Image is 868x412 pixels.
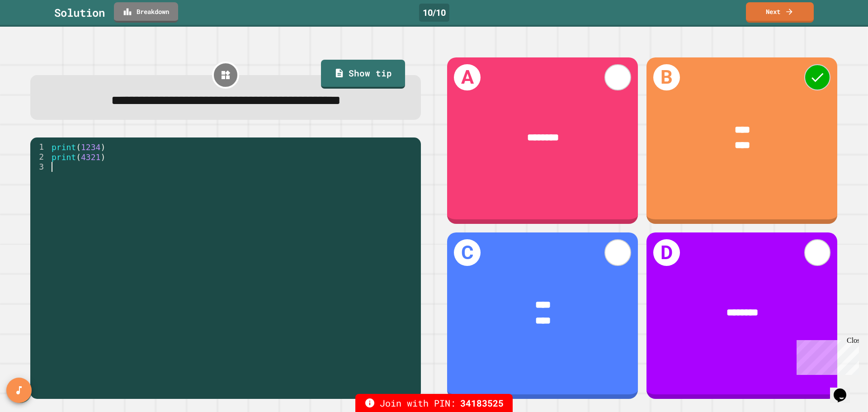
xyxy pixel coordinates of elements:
[114,2,178,23] a: Breakdown
[6,378,32,403] button: SpeedDial basic example
[30,162,50,172] div: 3
[30,152,50,162] div: 2
[321,60,405,89] a: Show tip
[54,5,105,21] div: Solution
[4,4,62,57] div: Chat with us now!Close
[454,64,481,91] h1: A
[746,2,814,23] a: Next
[30,142,50,152] div: 1
[653,64,680,91] h1: B
[460,396,504,410] span: 34183525
[355,394,513,412] div: Join with PIN:
[793,336,859,375] iframe: chat widget
[653,239,680,266] h1: D
[419,4,449,22] div: 10 / 10
[454,239,481,266] h1: C
[830,376,859,403] iframe: chat widget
